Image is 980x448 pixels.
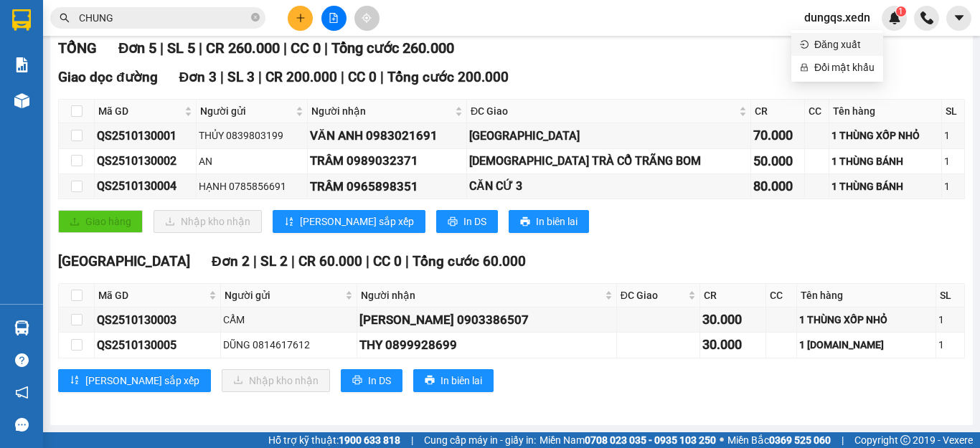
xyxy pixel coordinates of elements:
[469,177,748,195] div: CĂN CỨ 3
[284,216,294,228] span: sort-ascending
[331,39,454,57] span: Tổng cước 260.000
[225,287,342,303] span: Người gửi
[469,127,748,145] div: [GEOGRAPHIC_DATA]
[413,369,494,392] button: printerIn biên lai
[920,11,933,24] img: phone-icon
[14,57,29,72] img: solution-icon
[348,69,377,85] span: CC 0
[352,375,362,386] span: printer
[311,103,452,119] span: Người nhận
[366,253,369,270] span: |
[85,373,199,389] span: [PERSON_NAME] sắp xếp
[753,125,801,146] div: 70.000
[362,13,372,23] span: aim
[621,287,685,303] span: ĐC Giao
[95,149,197,174] td: QS2510130002
[310,177,464,196] div: TRÂM 0965898351
[14,93,29,108] img: warehouse-icon
[373,253,402,270] span: CC 0
[258,69,262,85] span: |
[283,39,287,57] span: |
[766,284,797,308] th: CC
[944,128,962,143] div: 1
[97,127,194,145] div: QS2510130001
[321,6,347,31] button: file-add
[463,214,486,229] span: In DS
[60,13,70,23] span: search
[520,216,530,228] span: printer
[829,100,941,123] th: Tên hàng
[291,253,295,270] span: |
[888,11,901,24] img: icon-new-feature
[251,11,260,25] span: close-circle
[944,178,962,194] div: 1
[380,69,384,85] span: |
[324,39,328,57] span: |
[98,103,182,119] span: Mã GD
[97,152,194,170] div: QS2510130002
[953,11,966,24] span: caret-down
[58,369,211,392] button: sort-ascending[PERSON_NAME] sắp xếp
[359,335,614,355] div: THY 0899928699
[900,435,910,445] span: copyright
[769,434,831,446] strong: 0369 525 060
[268,432,400,448] span: Hỗ trợ kỹ thuật:
[296,13,306,23] span: plus
[223,337,354,353] div: DŨNG 0814617612
[88,21,142,88] b: Gửi khách hàng
[310,126,464,146] div: VĂN ANH 0983021691
[436,210,498,233] button: printerIn DS
[805,100,830,123] th: CC
[720,437,724,443] span: ⚪️
[387,69,509,85] span: Tổng cước 200.000
[95,333,221,358] td: QS2510130005
[18,92,63,160] b: Xe Đăng Nhân
[359,310,614,330] div: [PERSON_NAME] 0903386507
[936,284,965,308] th: SL
[341,69,344,85] span: |
[896,6,906,16] sup: 1
[793,9,882,27] span: dungqs.xedn
[58,253,190,270] span: [GEOGRAPHIC_DATA]
[97,336,218,354] div: QS2510130005
[227,69,255,85] span: SL 3
[121,54,197,66] b: [DOMAIN_NAME]
[753,151,801,171] div: 50.000
[300,214,414,229] span: [PERSON_NAME] sắp xếp
[938,312,962,328] div: 1
[298,253,362,270] span: CR 60.000
[167,39,195,57] span: SL 5
[702,335,763,355] div: 30.000
[291,39,321,57] span: CC 0
[702,310,763,330] div: 30.000
[469,152,748,170] div: [DEMOGRAPHIC_DATA] TRÀ CỔ TRÃNG BOM
[946,6,971,31] button: caret-down
[800,40,809,49] span: login
[179,69,217,85] span: Đơn 3
[411,432,413,448] span: |
[273,210,425,233] button: sort-ascending[PERSON_NAME] sắp xếp
[199,178,305,194] div: HẠNH 0785856691
[413,253,526,270] span: Tổng cước 60.000
[751,100,804,123] th: CR
[368,373,391,389] span: In DS
[361,287,602,303] span: Người nhận
[260,253,288,270] span: SL 2
[341,369,402,392] button: printerIn DS
[15,353,29,367] span: question-circle
[98,287,206,303] span: Mã GD
[898,6,903,16] span: 1
[814,59,875,75] span: Đổi mật khẩu
[942,100,965,123] th: SL
[424,432,536,448] span: Cung cấp máy in - giấy in:
[329,13,339,23] span: file-add
[253,253,257,270] span: |
[831,178,938,194] div: 1 THÙNG BÁNH
[58,69,158,85] span: Giao dọc đường
[339,434,400,446] strong: 1900 633 818
[97,311,218,329] div: QS2510130003
[199,39,202,57] span: |
[310,151,464,171] div: TRÂM 0989032371
[753,176,801,196] div: 80.000
[14,320,29,335] img: warehouse-icon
